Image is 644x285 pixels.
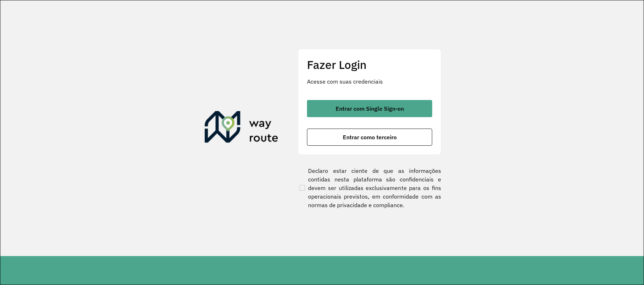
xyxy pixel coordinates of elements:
[307,58,432,71] h2: Fazer Login
[307,100,432,117] button: button
[307,77,432,86] p: Acesse com suas credenciais
[336,106,404,111] span: Entrar com Single Sign-on
[343,134,397,140] span: Entrar como terceiro
[298,166,441,209] label: Declaro estar ciente de que as informações contidas nesta plataforma são confidenciais e devem se...
[307,129,432,146] button: button
[205,111,278,145] img: Roteirizador AmbevTech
